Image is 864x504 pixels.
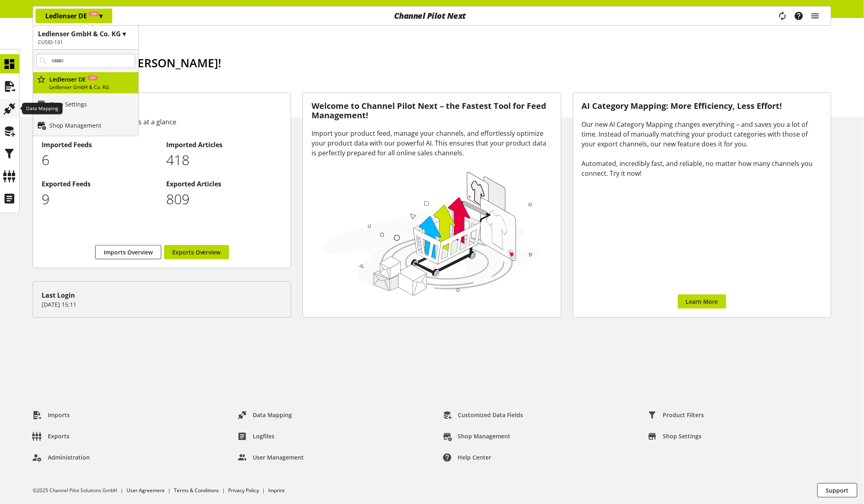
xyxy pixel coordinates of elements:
h2: Imported Articles [166,140,282,150]
p: 6 [42,150,158,170]
a: Shop Settings [641,429,708,444]
span: Logfiles [253,432,274,440]
a: Data Mapping [231,408,298,422]
h2: Imported Feeds [42,140,158,150]
span: Customized Data Fields [458,411,523,419]
h2: Exported Feeds [42,179,158,189]
a: Imports Overview [95,245,161,259]
p: Ledlenser DE [49,75,135,84]
p: 9 [42,189,158,210]
p: [DATE] 15:11 [42,300,282,309]
h3: Feed Overview [42,102,282,114]
a: Logfiles [231,429,281,444]
h3: AI Category Mapping: More Efficiency, Less Effort! [582,102,822,111]
a: User Management [231,450,310,465]
a: Shop Management [436,429,517,444]
p: Ledlenser GmbH & Co. KG [49,84,135,91]
a: Customized Data Fields [436,408,530,422]
div: Data Mapping [22,103,62,114]
span: Help center [458,453,492,462]
span: Product Filters [663,411,704,419]
nav: main navigation [33,6,831,26]
p: Ledlenser DE [45,11,102,21]
span: Data Mapping [253,411,292,419]
a: Product Filters [641,408,711,422]
a: Shop Settings [33,93,138,115]
span: Off [90,75,96,80]
p: Shop Management [49,121,101,130]
img: 78e1b9dcff1e8392d83655fcfc870417.svg [320,168,542,298]
div: Last Login [42,290,282,300]
span: User Management [253,453,304,462]
span: ▾ [99,11,102,20]
span: Shop Settings [663,432,702,440]
h2: [DATE] is [DATE] [45,75,831,84]
span: Imports [48,411,70,419]
span: Support [826,486,849,495]
a: User Agreement [127,487,165,494]
a: Administration [26,450,96,465]
a: Exports [26,429,76,444]
a: Terms & Conditions [174,487,219,494]
p: 418 [166,150,282,170]
div: Our new AI Category Mapping changes everything – and saves you a lot of time. Instead of manually... [582,119,822,178]
h2: CUSID-131 [38,39,134,46]
span: Shop Management [458,432,511,440]
span: Exports [48,432,69,440]
p: 809 [166,189,282,210]
p: Shop Settings [49,100,87,108]
h2: Exported Articles [166,179,282,189]
a: Learn More [678,294,726,309]
a: Imports [26,408,76,422]
span: Learn More [686,297,718,306]
a: Exports Overview [164,245,229,259]
a: Help center [436,450,498,465]
span: Exports Overview [172,248,221,256]
div: Import your product feed, manage your channels, and effortlessly optimize your product data with ... [312,128,552,158]
span: Administration [48,453,90,462]
a: Shop Management [33,115,138,136]
h1: Ledlenser GmbH & Co. KG ▾ [38,29,134,39]
span: Imports Overview [104,248,153,256]
a: Imprint [268,487,285,494]
h3: Welcome to Channel Pilot Next – the Fastest Tool for Feed Management! [312,102,552,120]
a: Privacy Policy [228,487,259,494]
div: All information about your feeds at a glance [42,117,282,127]
button: Support [817,483,857,497]
span: Off [91,11,97,16]
li: ©2025 Channel Pilot Solutions GmbH [33,487,127,494]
